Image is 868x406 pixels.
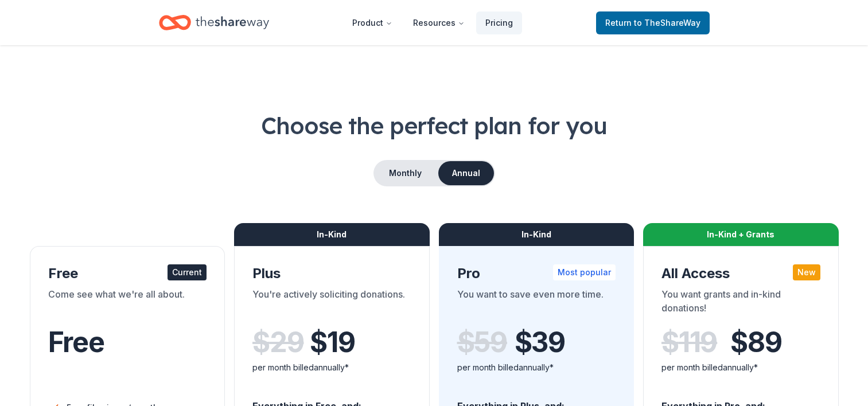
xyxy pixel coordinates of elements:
[375,161,436,185] button: Monthly
[252,287,411,319] div: You're actively soliciting donations.
[553,264,616,280] div: Most popular
[310,326,355,358] span: $ 19
[159,9,269,36] a: Home
[730,326,781,358] span: $ 89
[661,287,820,319] div: You want grants and in-kind donations!
[661,361,820,374] div: per month billed annually*
[596,11,710,34] a: Returnto TheShareWay
[457,361,616,374] div: per month billed annually*
[343,9,522,36] nav: Main
[252,361,411,374] div: per month billed annually*
[48,264,207,283] div: Free
[605,16,700,30] span: Return
[28,110,840,142] h1: Choose the perfect plan for you
[661,264,820,283] div: All Access
[634,18,700,28] span: to TheShareWay
[48,325,104,359] span: Free
[515,326,565,358] span: $ 39
[643,223,839,246] div: In-Kind + Grants
[793,264,820,280] div: New
[438,161,494,185] button: Annual
[476,11,522,34] a: Pricing
[404,11,474,34] button: Resources
[168,264,207,280] div: Current
[252,264,411,283] div: Plus
[457,264,616,283] div: Pro
[343,11,402,34] button: Product
[439,223,635,246] div: In-Kind
[48,287,207,319] div: Come see what we're all about.
[234,223,430,246] div: In-Kind
[457,287,616,319] div: You want to save even more time.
